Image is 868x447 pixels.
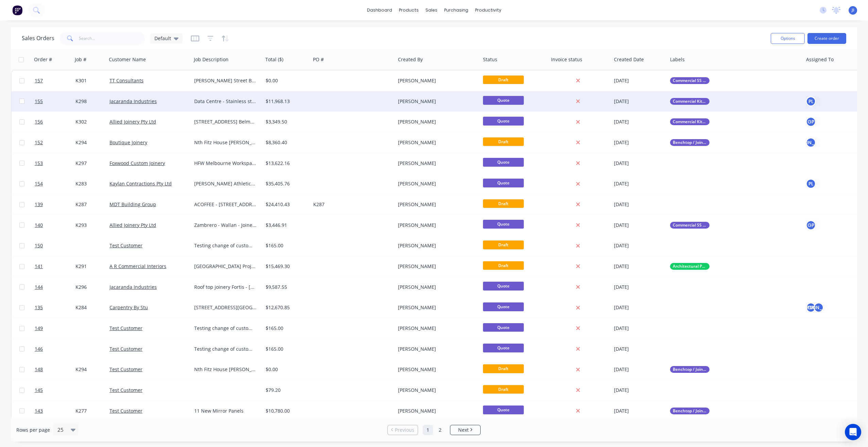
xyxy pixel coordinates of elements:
div: [PERSON_NAME] [398,346,473,352]
a: 139 [35,194,76,215]
span: Quote [483,344,524,352]
div: K298 [76,98,103,105]
a: 145 [35,380,76,400]
div: K293 [76,222,103,229]
div: K297 [76,160,103,167]
button: Commercial Kitchen Package [670,98,710,105]
span: Quote [483,158,524,166]
div: [STREET_ADDRESS] Belmont - Zambrero_SS Package [194,118,257,125]
div: [DATE] [614,201,665,208]
span: 157 [35,77,43,84]
ul: Pagination [385,425,483,435]
div: PL [806,96,816,106]
div: Created Date [614,56,644,63]
div: K301 [76,77,103,84]
span: Commercial SS Benches [673,77,707,84]
a: 146 [35,339,76,359]
div: [PERSON_NAME] [398,160,473,167]
div: K296 [76,284,103,291]
a: TT Consultants [110,77,144,84]
span: Architectural Panels / Cladding [673,263,707,270]
div: products [396,5,422,15]
div: [PERSON_NAME] [398,98,473,105]
div: [PERSON_NAME] [398,139,473,146]
a: Test Customer [110,366,143,372]
div: HFW Melbourne Workspace [194,160,257,167]
div: [DATE] [614,98,665,105]
span: Previous [395,427,414,433]
span: Quote [483,117,524,125]
div: [DATE] [614,139,665,146]
div: [PERSON_NAME] [398,263,473,270]
div: $9,587.55 [266,284,306,291]
div: $12,670.85 [266,304,306,311]
div: [PERSON_NAME] [398,325,473,332]
div: [PERSON_NAME] [398,242,473,249]
a: A R Commercial Interiors [110,263,166,269]
div: $79.20 [266,387,306,394]
div: 11 New Mirror Panels [194,408,257,414]
span: Quote [483,302,524,311]
div: [PERSON_NAME] [398,408,473,414]
a: Next page [450,427,480,433]
h1: Sales Orders [22,35,54,42]
span: Quote [483,220,524,228]
div: [DATE] [614,325,665,332]
div: Order # [34,56,52,63]
div: Nth Fitz House [PERSON_NAME] St - SS Benchtop [194,366,257,373]
a: Kaylan Contractions Pty Ltd [110,180,172,187]
a: Page 2 [435,425,445,435]
span: Quote [483,282,524,290]
div: $0.00 [266,77,306,84]
div: [PERSON_NAME] [398,366,473,373]
div: $3,446.91 [266,222,306,229]
div: $8,360.40 [266,139,306,146]
span: Draft [483,261,524,270]
a: 152 [35,132,76,153]
span: Commercial Kitchen Package [673,118,707,125]
div: [DATE] [614,160,665,167]
div: $13,622.16 [266,160,306,167]
span: 149 [35,325,43,332]
div: $165.00 [266,242,306,249]
div: [DATE] [614,180,665,187]
div: [DATE] [614,263,665,270]
div: [DATE] [614,387,665,394]
div: Nth Fitz House [PERSON_NAME] St - SS Benchtop [194,139,257,146]
div: [DATE] [614,408,665,414]
span: 153 [35,160,43,167]
div: $0.00 [266,366,306,373]
div: Roof top joinery Fortis - [STREET_ADDRESS][GEOGRAPHIC_DATA][STREET_ADDRESS] [194,284,257,291]
span: Default [154,35,171,42]
a: 141 [35,256,76,277]
div: K294 [76,366,103,373]
a: 153 [35,153,76,173]
div: [PERSON_NAME] [398,304,473,311]
span: Rows per page [16,427,50,433]
div: productivity [472,5,505,15]
div: GP [806,302,816,313]
a: Allied Joinery Pty Ltd [110,222,156,228]
div: K284 [76,304,103,311]
div: Testing change of customer [194,325,257,332]
a: 144 [35,277,76,297]
button: GP[PERSON_NAME] [806,302,824,313]
button: [PERSON_NAME] [806,137,816,148]
div: $15,469.30 [266,263,306,270]
a: 149 [35,318,76,338]
a: Test Customer [110,346,143,352]
div: sales [422,5,441,15]
div: $10,780.00 [266,408,306,414]
div: Testing change of customer [194,242,257,249]
div: PL [806,179,816,189]
span: Quote [483,96,524,104]
div: $35,405.76 [266,180,306,187]
span: 135 [35,304,43,311]
a: Previous page [388,427,418,433]
div: Invoice status [551,56,582,63]
button: Commercial SS Benches [670,222,710,229]
button: Benchtop / Joinery [670,139,710,146]
span: Draft [483,364,524,373]
div: Job # [75,56,86,63]
span: Draft [483,199,524,208]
